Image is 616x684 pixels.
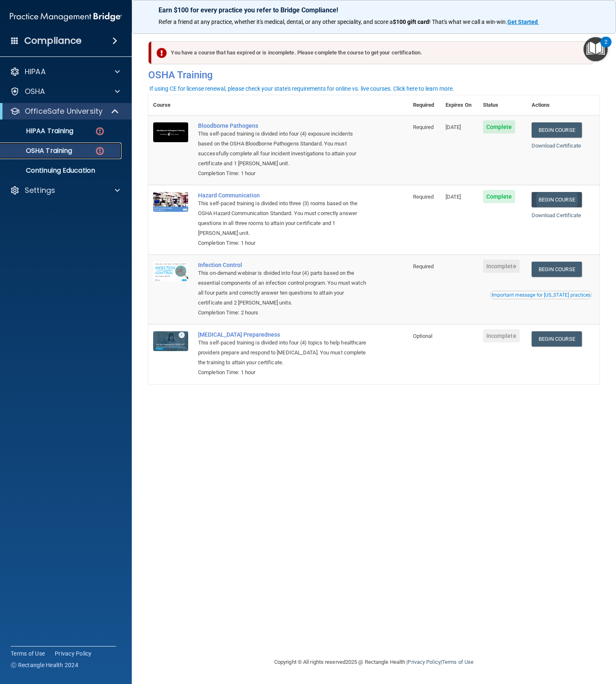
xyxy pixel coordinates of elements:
a: Infection Control [198,262,367,268]
div: This self-paced training is divided into four (4) exposure incidents based on the OSHA Bloodborne... [198,129,367,169]
div: Copyright © All rights reserved 2025 @ Rectangle Health | | [224,649,524,675]
img: danger-circle.6113f641.png [95,146,105,156]
div: Completion Time: 1 hour [198,238,367,248]
a: Get Started [507,19,539,25]
p: Continuing Education [5,166,118,175]
a: Terms of Use [442,659,474,665]
div: This self-paced training is divided into three (3) rooms based on the OSHA Hazard Communication S... [198,199,367,238]
img: PMB logo [10,9,122,25]
button: If using CE for license renewal, please check your state's requirements for online vs. live cours... [148,84,455,93]
button: Read this if you are a dental practitioner in the state of CA [490,291,592,299]
div: You have a course that has expired or is incomplete. Please complete the course to get your certi... [152,41,594,64]
div: If using CE for license renewal, please check your state's requirements for online vs. live cours... [149,86,454,91]
span: Ⓒ Rectangle Health 2024 [11,661,78,669]
a: [MEDICAL_DATA] Preparedness [198,331,367,338]
a: Begin Course [532,122,582,138]
img: danger-circle.6113f641.png [95,126,105,136]
p: Earn $100 for every practice you refer to Bridge Compliance! [159,6,589,14]
span: Optional [413,333,433,339]
a: Begin Course [532,331,582,347]
a: Bloodborne Pathogens [198,122,367,129]
a: Download Certificate [532,212,581,218]
span: [DATE] [446,194,461,200]
div: 2 [604,42,607,53]
div: This on-demand webinar is divided into four (4) parts based on the essential components of an inf... [198,268,367,308]
strong: Get Started [507,19,538,25]
a: Begin Course [532,262,582,277]
img: exclamation-circle-solid-danger.72ef9ffc.png [156,48,167,58]
p: OSHA Training [5,147,72,155]
p: OfficeSafe University [25,106,103,116]
th: Actions [527,95,600,115]
div: This self-paced training is divided into four (4) topics to help healthcare providers prepare and... [198,338,367,368]
p: HIPAA Training [5,127,73,135]
span: Required [413,124,434,130]
span: Required [413,194,434,200]
span: Incomplete [483,329,520,342]
a: Settings [10,185,120,195]
h4: OSHA Training [148,69,600,81]
div: Important message for [US_STATE] practices [492,293,590,297]
span: Complete [483,190,516,203]
span: ! That's what we call a win-win. [429,19,507,25]
button: Open Resource Center, 2 new notifications [583,37,608,61]
a: HIPAA [10,67,120,77]
h4: Compliance [24,35,82,47]
a: Begin Course [532,192,582,207]
div: Completion Time: 1 hour [198,368,367,377]
a: Privacy Policy [55,649,92,658]
p: HIPAA [25,67,46,77]
th: Required [408,95,441,115]
a: Terms of Use [11,649,45,658]
a: Privacy Policy [408,659,440,665]
span: Incomplete [483,260,520,273]
a: Download Certificate [532,143,581,149]
th: Status [478,95,527,115]
th: Course [148,95,193,115]
span: [DATE] [446,124,461,130]
th: Expires On [441,95,478,115]
a: Hazard Communication [198,192,367,199]
span: Required [413,263,434,269]
p: Settings [25,185,55,195]
p: OSHA [25,87,45,96]
a: OfficeSafe University [10,106,119,116]
div: Completion Time: 1 hour [198,169,367,178]
a: OSHA [10,87,120,96]
strong: $100 gift card [393,19,429,25]
span: Complete [483,120,516,134]
div: Completion Time: 2 hours [198,308,367,318]
span: Refer a friend at any practice, whether it's medical, dental, or any other speciality, and score a [159,19,393,25]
